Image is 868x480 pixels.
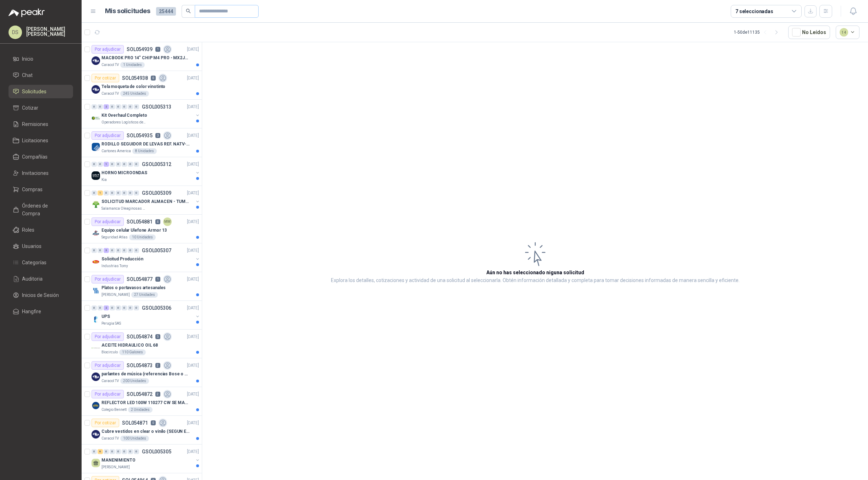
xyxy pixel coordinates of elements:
[187,219,199,225] p: [DATE]
[101,148,131,154] p: Cartones America
[92,344,100,352] img: Company Logo
[9,150,73,164] a: Compañías
[92,200,100,209] img: Company Logo
[101,235,128,240] p: Seguridad Atlas
[98,449,103,454] div: 6
[119,349,146,355] div: 110 Galones
[142,305,171,310] p: GSOL005306
[82,215,202,243] a: Por adjudicarSOL0548814MM[DATE] Company LogoEquipo celular Ulefone Armor 13Seguridad Atlas10 Unid...
[92,143,100,151] img: Company Logo
[101,177,107,183] p: Kia
[127,334,153,339] p: SOL054874
[187,420,199,426] p: [DATE]
[155,277,160,282] p: 1
[486,269,584,276] h3: Aún no has seleccionado niguna solicitud
[9,272,73,286] a: Auditoria
[120,436,149,441] div: 100 Unidades
[128,162,133,167] div: 0
[116,191,121,195] div: 0
[101,198,190,205] p: SOLICITUD MARCADOR ALMACEN - TUMACO
[9,183,73,196] a: Compras
[101,436,119,441] p: Caracol TV
[98,191,103,195] div: 1
[331,276,740,285] p: Explora los detalles, cotizaciones y actividad de una solicitud al seleccionarla. Obtén informaci...
[122,104,127,109] div: 0
[22,153,48,161] span: Compañías
[101,263,128,269] p: Industrias Tomy
[155,392,160,397] p: 2
[92,401,100,410] img: Company Logo
[101,457,136,464] p: MANENIMIENTO
[122,191,127,195] div: 0
[22,275,43,283] span: Auditoria
[134,449,139,454] div: 0
[92,449,97,454] div: 0
[116,104,121,109] div: 0
[101,256,143,263] p: Solicitud Producción
[22,71,33,79] span: Chat
[9,85,73,98] a: Solicitudes
[22,88,46,95] span: Solicitudes
[101,91,119,96] p: Caracol TV
[9,166,73,180] a: Invitaciones
[734,27,783,38] div: 1 - 50 de 11135
[92,304,200,326] a: 0 0 2 0 0 0 0 0 GSOL005306[DATE] Company LogoUPSPerugia SAS
[98,104,103,109] div: 0
[22,291,59,299] span: Inicios de Sesión
[163,217,172,226] div: MM
[101,321,121,326] p: Perugia SAS
[127,47,153,52] p: SOL054939
[187,305,199,311] p: [DATE]
[92,430,100,438] img: Company Logo
[9,288,73,302] a: Inicios de Sesión
[82,330,202,358] a: Por adjudicarSOL0548745[DATE] Company LogoACEITE HIDRAULICO OIL 68Biocirculo110 Galones
[120,91,149,96] div: 245 Unidades
[101,371,190,377] p: parlantes de música (referencias Bose o Alexa) CON MARCACION 1 LOGO (Mas datos en el adjunto)
[92,246,200,269] a: 0 0 3 0 0 0 0 0 GSOL005307[DATE] Company LogoSolicitud ProducciónIndustrias Tomy
[186,9,191,13] span: search
[92,103,200,125] a: 0 0 2 0 0 0 0 0 GSOL005313[DATE] Company LogoKit Overhaul CompletoOperadores Logísticos del Caribe
[101,342,158,349] p: ACEITE HIDRAULICO OIL 68
[9,134,73,147] a: Licitaciones
[9,68,73,82] a: Chat
[110,248,115,253] div: 0
[9,26,22,39] div: DS
[187,391,199,398] p: [DATE]
[92,275,124,283] div: Por adjudicar
[101,285,166,291] p: Platos o portavasos artesanales
[22,120,48,128] span: Remisiones
[101,141,190,148] p: RODILLO SEGUIDOR DE LEVAS REF. NATV-17-PPA [PERSON_NAME]
[132,148,157,154] div: 8 Unidades
[82,42,202,71] a: Por adjudicarSOL0549391[DATE] Company LogoMACBOOK PRO 14" CHIP M4 PRO - MX2J3E/ACaracol TV1 Unidades
[101,120,146,125] p: Operadores Logísticos del Caribe
[142,191,171,195] p: GSOL005309
[9,256,73,269] a: Categorías
[142,104,171,109] p: GSOL005313
[187,132,199,139] p: [DATE]
[104,248,109,253] div: 3
[127,277,153,282] p: SOL054877
[187,333,199,340] p: [DATE]
[92,229,100,237] img: Company Logo
[836,26,860,39] button: 14
[105,6,150,16] h1: Mis solicitudes
[127,392,153,397] p: SOL054872
[92,85,100,94] img: Company Logo
[9,52,73,66] a: Inicio
[128,407,153,413] div: 2 Unidades
[9,239,73,253] a: Usuarios
[116,449,121,454] div: 0
[134,162,139,167] div: 0
[122,305,127,310] div: 0
[22,202,66,217] span: Órdenes de Compra
[92,373,100,381] img: Company Logo
[82,358,202,387] a: Por adjudicarSOL0548732[DATE] Company Logoparlantes de música (referencias Bose o Alexa) CON MARC...
[134,191,139,195] div: 0
[92,447,200,470] a: 0 6 0 0 0 0 0 0 GSOL005305[DATE] MANENIMIENTO[PERSON_NAME]
[92,248,97,253] div: 0
[92,419,119,427] div: Por cotizar
[92,114,100,122] img: Company Logo
[122,420,148,425] p: SOL054871
[104,162,109,167] div: 1
[128,305,133,310] div: 0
